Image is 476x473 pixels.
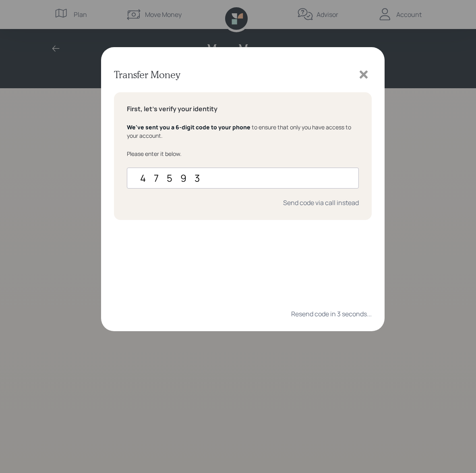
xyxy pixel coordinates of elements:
div: Please enter it below. [127,149,359,158]
div: Resend code in 3 seconds... [291,309,372,318]
div: Send code via call instead [283,198,359,207]
h3: Transfer Money [114,69,180,81]
span: We've sent you a 6-digit code to your phone [127,123,250,131]
input: •••••• [127,168,359,189]
div: to ensure that only you have access to your account. [127,123,359,140]
h5: First, let's verify your identity [127,105,359,113]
